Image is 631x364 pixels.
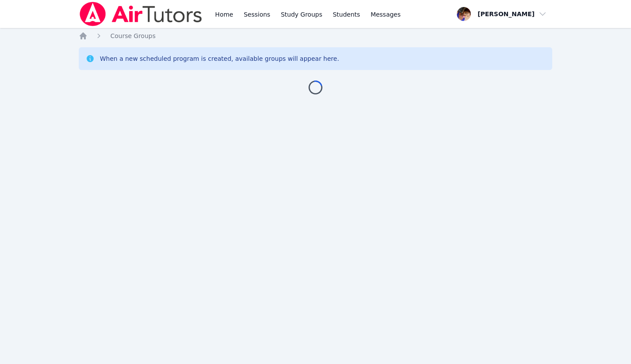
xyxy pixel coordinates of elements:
span: Course Groups [110,32,155,39]
span: Messages [371,10,401,19]
a: Course Groups [110,31,155,40]
img: Air Tutors [79,2,203,26]
div: When a new scheduled program is created, available groups will appear here. [100,54,339,63]
nav: Breadcrumb [79,31,552,40]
